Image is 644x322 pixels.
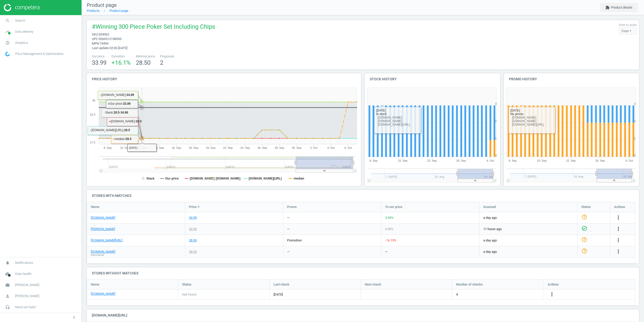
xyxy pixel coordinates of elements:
[495,119,497,122] text: 2
[483,238,574,243] span: a day ago
[15,18,25,23] span: Search
[566,159,576,162] tspan: 22. Sep
[615,214,621,221] button: more_vert
[196,204,200,208] i: arrow_downward
[385,227,394,231] span: 0.00 %
[549,291,555,297] i: more_vert
[294,177,304,180] tspan: median
[172,146,181,149] tspan: 16. Sep
[92,127,95,130] text: 30
[273,292,357,297] span: [DATE]
[5,52,10,56] img: wGWNvw8QSZomAAAAABJRU5ErkJggg==
[484,175,494,178] tspan: 29. Sep
[90,141,95,144] text: 27.5
[91,282,99,287] span: Name
[189,146,198,149] tspan: 18. Sep
[160,54,174,59] span: Proposals
[90,113,95,116] text: 32.5
[99,37,122,41] span: 5060512158595
[615,248,621,255] button: more_vert
[483,249,574,254] span: a day ago
[182,292,196,297] span: Not found
[206,146,216,149] tspan: 20. Sep
[595,159,605,162] tspan: 29. Sep
[292,146,301,149] tspan: 30. Sep
[91,238,123,243] a: [DOMAIN_NAME][URL]
[581,205,591,209] span: Status
[275,146,284,149] tspan: 28. Sep
[385,249,388,254] div: —
[456,159,466,162] tspan: 29. Sep
[216,177,240,180] tspan: [DOMAIN_NAME]
[287,249,290,254] div: —
[92,42,100,45] span: mpn :
[615,226,621,232] i: more_vert
[91,253,104,257] span: Out of stock
[92,37,99,41] span: upc :
[626,159,633,162] tspan: 6. Oct
[619,27,636,35] div: Days
[92,32,99,36] span: sku :
[189,238,197,243] div: 28.50
[398,159,408,162] tspan: 15. Sep
[365,282,381,287] span: Next check
[91,216,115,220] a: [DOMAIN_NAME]
[15,294,39,298] span: [PERSON_NAME]
[99,32,109,36] span: 534962
[136,54,155,59] span: Minimal price
[634,154,635,157] text: 0
[4,4,39,11] img: ajHJNr6hYgQAAAAASUVORK5CYII=
[287,238,302,242] span: promotion
[385,205,402,209] span: To our price
[287,205,297,209] span: Promo
[100,42,108,45] span: 74494
[615,226,621,232] button: more_vert
[623,175,633,178] tspan: 29. Sep
[120,146,130,149] tspan: 10. Sep
[487,159,494,162] tspan: 6. Oct
[68,314,80,321] button: chevron_left
[146,177,154,180] tspan: Stack
[87,190,639,202] h4: Stores with matches
[3,269,12,279] i: cloud_done
[223,146,233,149] tspan: 22. Sep
[92,59,106,66] span: 33.99
[15,261,33,265] span: Notifications
[91,292,115,296] a: [DOMAIN_NAME]
[581,237,587,243] i: help_outline
[495,154,497,157] text: 0
[91,249,115,254] a: [DOMAIN_NAME]
[600,3,638,12] button: extensionProduct details
[87,309,639,321] h4: [DOMAIN_NAME][URL]
[249,177,281,180] tspan: [DOMAIN_NAME][URL]
[581,225,587,231] i: check_circle_outline
[483,205,496,209] span: Scanned
[189,216,197,220] div: 34.99
[87,9,100,13] a: Products
[634,119,635,122] text: 2
[189,227,197,231] div: 33.99
[615,248,621,255] i: more_vert
[15,305,36,309] span: Need our help?
[344,146,352,149] tspan: 6. Oct
[370,159,378,162] tspan: 8. Sep
[483,216,574,220] span: a day ago
[508,159,516,162] tspan: 8. Sep
[427,159,437,162] tspan: 22. Sep
[614,205,625,209] span: Actions
[385,216,394,220] span: 2.94 %
[310,146,317,149] tspan: 2. Oct
[258,146,267,149] tspan: 26. Sep
[189,205,196,209] span: Price
[287,227,290,231] div: —
[3,38,12,48] i: pie_chart_outlined
[3,258,12,268] i: notifications
[92,23,215,32] span: #Winning 300 Piece Poker Set Including Chips
[92,46,127,50] span: Last update 02:06 [DATE]
[605,5,610,10] i: extension
[634,137,635,140] text: 1
[189,249,197,254] div: 28.50
[111,59,131,66] span: +16.1 %
[385,238,396,242] span: -16.15 %
[3,280,12,290] i: work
